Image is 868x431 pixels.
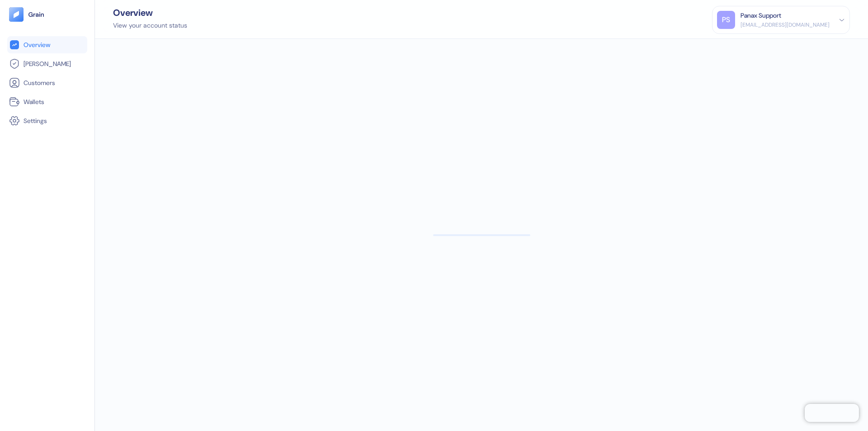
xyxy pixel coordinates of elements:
[9,39,85,50] a: Overview
[24,78,55,87] span: Customers
[24,59,71,68] span: [PERSON_NAME]
[9,115,85,126] a: Settings
[9,7,24,22] img: logo-tablet-V2.svg
[717,11,735,29] div: PS
[113,21,187,30] div: View your account status
[9,58,85,69] a: [PERSON_NAME]
[805,404,859,422] iframe: Chatra live chat
[741,21,830,29] div: [EMAIL_ADDRESS][DOMAIN_NAME]
[741,11,781,20] div: Panax Support
[24,116,47,125] span: Settings
[9,77,85,88] a: Customers
[24,97,44,106] span: Wallets
[24,40,50,49] span: Overview
[113,8,187,17] div: Overview
[9,96,85,107] a: Wallets
[28,11,45,18] img: logo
